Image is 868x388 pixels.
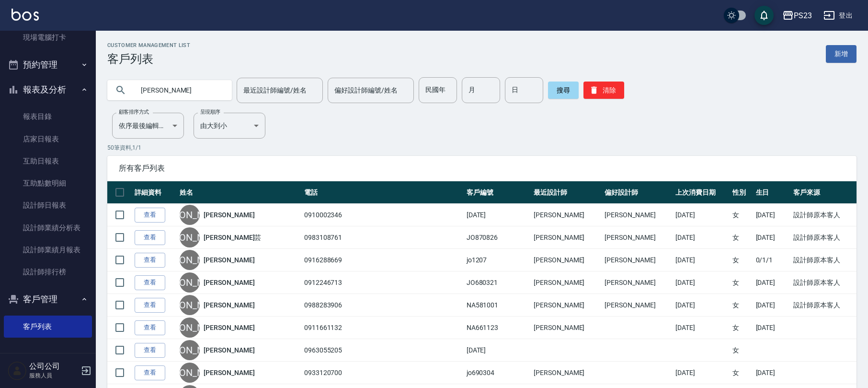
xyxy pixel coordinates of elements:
a: [PERSON_NAME] [204,345,254,355]
label: 呈現順序 [200,108,220,116]
a: 查看 [135,298,165,313]
div: [PERSON_NAME] [180,295,200,315]
td: 0/1/1 [754,249,791,271]
p: 服務人員 [29,371,78,380]
button: save [754,6,774,25]
td: [DATE] [754,317,791,339]
td: [PERSON_NAME] [531,317,602,339]
td: [PERSON_NAME] [531,294,602,317]
a: [PERSON_NAME] [204,255,254,265]
a: 報表目錄 [4,106,92,128]
td: 0933120700 [302,362,464,384]
button: 清除 [583,82,624,99]
button: 客戶管理 [4,287,92,312]
img: Person [8,361,27,380]
p: 50 筆資料, 1 / 1 [107,143,857,152]
input: 搜尋關鍵字 [134,77,224,103]
h5: 公司公司 [29,362,78,371]
td: [DATE] [673,226,730,249]
td: 0912246713 [302,271,464,294]
div: [PERSON_NAME] [180,340,200,360]
a: 查看 [135,230,165,245]
td: jo1207 [464,249,531,271]
td: NA661123 [464,317,531,339]
th: 客戶編號 [464,181,531,204]
a: 設計師業績月報表 [4,239,92,261]
button: 搜尋 [548,82,579,99]
button: 登出 [820,7,857,24]
a: 設計師日報表 [4,194,92,216]
div: [PERSON_NAME] [180,227,200,247]
td: [DATE] [754,362,791,384]
td: JO680321 [464,271,531,294]
span: 所有客戶列表 [119,164,845,173]
div: PS23 [794,10,812,22]
div: 依序最後編輯時間 [112,113,184,139]
button: 報表及分析 [4,77,92,102]
a: [PERSON_NAME] [204,278,254,287]
button: 預約管理 [4,52,92,77]
a: [PERSON_NAME]芸 [204,233,261,242]
td: [DATE] [754,271,791,294]
a: [PERSON_NAME] [204,210,254,220]
a: 查看 [135,253,165,268]
div: [PERSON_NAME] [180,363,200,383]
td: 0983108761 [302,226,464,249]
div: [PERSON_NAME] [180,205,200,225]
td: JO870826 [464,226,531,249]
a: 查看 [135,320,165,335]
img: Logo [11,9,39,21]
td: 女 [730,226,753,249]
td: [PERSON_NAME] [602,226,673,249]
td: [DATE] [464,339,531,362]
a: 現場電腦打卡 [4,26,92,48]
td: 女 [730,249,753,271]
td: jo690304 [464,362,531,384]
a: 客戶列表 [4,316,92,338]
a: 店家日報表 [4,128,92,150]
h2: Customer Management List [107,42,190,48]
a: [PERSON_NAME] [204,323,254,332]
td: 設計師原本客人 [791,294,857,317]
td: NA581001 [464,294,531,317]
th: 性別 [730,181,753,204]
td: 0910002346 [302,204,464,226]
td: [PERSON_NAME] [531,362,602,384]
td: [DATE] [673,204,730,226]
a: 互助點數明細 [4,172,92,194]
th: 偏好設計師 [602,181,673,204]
td: 設計師原本客人 [791,226,857,249]
td: 設計師原本客人 [791,204,857,226]
td: 女 [730,294,753,317]
td: [DATE] [754,226,791,249]
td: 女 [730,204,753,226]
th: 生日 [754,181,791,204]
td: [PERSON_NAME] [531,204,602,226]
td: 設計師原本客人 [791,249,857,271]
a: 新增 [826,45,857,63]
td: [PERSON_NAME] [531,249,602,271]
td: [DATE] [673,362,730,384]
th: 姓名 [177,181,302,204]
a: 互助日報表 [4,150,92,172]
td: [PERSON_NAME] [602,249,673,271]
div: [PERSON_NAME] [180,250,200,270]
div: 由大到小 [194,113,265,139]
a: 查看 [135,365,165,380]
div: [PERSON_NAME] [180,317,200,338]
td: 0916288669 [302,249,464,271]
a: 查看 [135,343,165,358]
td: [DATE] [673,271,730,294]
th: 上次消費日期 [673,181,730,204]
td: [PERSON_NAME] [531,226,602,249]
td: [PERSON_NAME] [602,294,673,317]
td: 0911661132 [302,317,464,339]
td: 女 [730,339,753,362]
td: 女 [730,271,753,294]
td: [DATE] [754,294,791,317]
h3: 客戶列表 [107,52,190,66]
td: 0963055205 [302,339,464,362]
th: 客戶來源 [791,181,857,204]
a: 查看 [135,208,165,223]
div: [PERSON_NAME] [180,272,200,293]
